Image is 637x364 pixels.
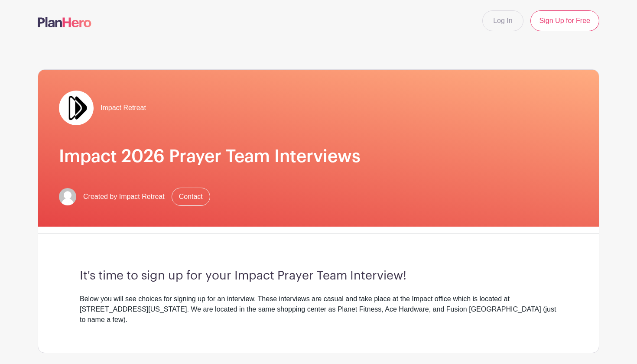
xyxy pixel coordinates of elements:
[530,10,599,31] a: Sign Up for Free
[59,91,94,125] img: Double%20Arrow%20Logo.jpg
[83,192,165,202] span: Created by Impact Retreat
[482,10,523,31] a: Log In
[59,188,76,205] img: default-ce2991bfa6775e67f084385cd625a349d9dcbb7a52a09fb2fda1e96e2d18dcdb.png
[80,269,557,283] h3: It's time to sign up for your Impact Prayer Team Interview!
[80,294,557,325] div: Below you will see choices for signing up for an interview. These interviews are casual and take ...
[38,17,91,27] img: logo-507f7623f17ff9eddc593b1ce0a138ce2505c220e1c5a4e2b4648c50719b7d32.svg
[59,146,578,167] h1: Impact 2026 Prayer Team Interviews
[172,188,210,206] a: Contact
[101,103,146,113] span: Impact Retreat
